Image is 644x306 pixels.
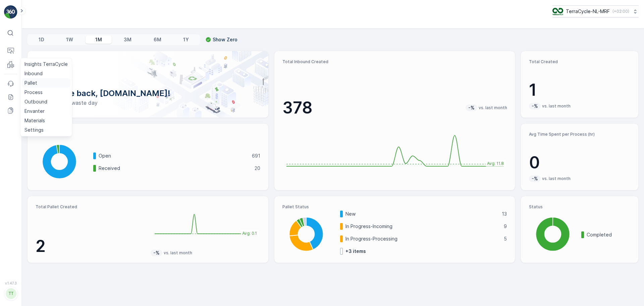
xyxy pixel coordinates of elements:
[99,165,250,172] p: Received
[124,36,131,43] p: 3M
[38,99,258,107] p: Have a zero-waste day
[282,204,507,210] p: Pallet Status
[566,8,610,15] p: TerraCycle-NL-MRF
[529,152,630,173] p: 0
[252,152,260,159] p: 691
[4,281,17,285] span: v 1.47.3
[504,235,507,242] p: 5
[164,250,192,256] p: vs. last month
[529,132,630,137] p: Avg Time Spent per Process (hr)
[4,5,17,19] img: logo
[183,36,189,43] p: 1Y
[345,211,498,217] p: New
[66,36,73,43] p: 1W
[531,175,539,182] p: -%
[99,152,248,159] p: Open
[213,36,237,43] p: Show Zero
[529,80,630,100] p: 1
[529,59,630,64] p: Total Created
[36,236,145,256] p: 2
[95,36,102,43] p: 1M
[479,105,507,111] p: vs. last month
[153,250,160,256] p: -%
[38,88,258,99] p: Welcome back, [DOMAIN_NAME]!
[552,5,639,17] button: TerraCycle-NL-MRF(+02:00)
[255,165,260,172] p: 20
[36,132,260,137] p: Inbound Status
[4,287,17,301] button: TT
[504,223,507,230] p: 9
[36,204,145,210] p: Total Pallet Created
[154,36,161,43] p: 6M
[6,288,16,299] div: TT
[542,103,571,109] p: vs. last month
[39,36,44,43] p: 1D
[542,176,571,181] p: vs. last month
[552,8,563,15] img: TC_v739CUj.png
[531,103,539,110] p: -%
[282,98,313,118] p: 378
[345,223,500,230] p: In Progress-Incoming
[468,104,475,111] p: -%
[345,235,500,242] p: In Progress-Processing
[345,248,366,255] p: + 3 items
[587,231,630,238] p: Completed
[282,59,507,64] p: Total Inbound Created
[529,204,630,210] p: Status
[502,211,507,217] p: 13
[612,9,629,14] p: ( +02:00 )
